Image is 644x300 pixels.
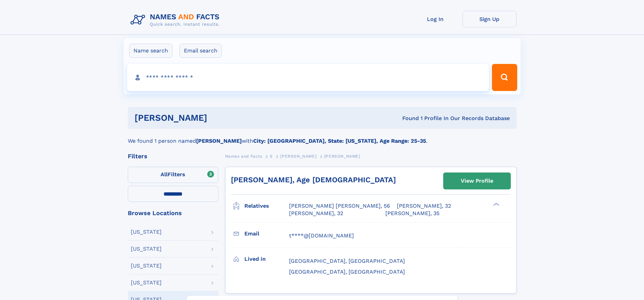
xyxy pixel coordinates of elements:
a: View Profile [444,173,510,189]
a: [PERSON_NAME], 32 [289,210,343,217]
b: [PERSON_NAME] [196,138,242,144]
div: Browse Locations [128,210,218,216]
div: [US_STATE] [131,246,162,252]
label: Filters [128,167,218,183]
div: Filters [128,153,218,159]
div: ❯ [492,202,500,207]
label: Email search [180,44,222,58]
div: [US_STATE] [131,229,162,235]
button: Search Button [492,64,517,91]
b: City: [GEOGRAPHIC_DATA], State: [US_STATE], Age Range: 25-35 [253,138,426,144]
a: [PERSON_NAME], Age [DEMOGRAPHIC_DATA] [231,176,396,184]
div: View Profile [461,173,493,189]
h3: Email [244,228,289,239]
span: [PERSON_NAME] [324,154,360,159]
div: [US_STATE] [131,263,162,269]
h3: Lived in [244,253,289,265]
span: [PERSON_NAME] [280,154,316,159]
label: Name search [129,44,172,58]
a: [PERSON_NAME], 32 [397,202,451,210]
div: [US_STATE] [131,280,162,285]
a: S [270,152,273,160]
a: Sign Up [462,11,517,27]
input: search input [127,64,489,91]
span: [GEOGRAPHIC_DATA], [GEOGRAPHIC_DATA] [289,269,405,275]
img: Logo Names and Facts [128,11,225,29]
span: All [161,171,168,178]
span: [GEOGRAPHIC_DATA], [GEOGRAPHIC_DATA] [289,258,405,264]
a: Names and Facts [225,152,262,160]
div: We found 1 person named with . [128,129,517,145]
h1: [PERSON_NAME] [135,114,305,122]
a: [PERSON_NAME] [PERSON_NAME], 56 [289,202,390,210]
div: Found 1 Profile In Our Records Database [305,115,510,122]
span: S [270,154,273,159]
a: Log In [408,11,462,27]
h3: Relatives [244,200,289,212]
a: [PERSON_NAME], 35 [385,210,439,217]
a: [PERSON_NAME] [280,152,316,160]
